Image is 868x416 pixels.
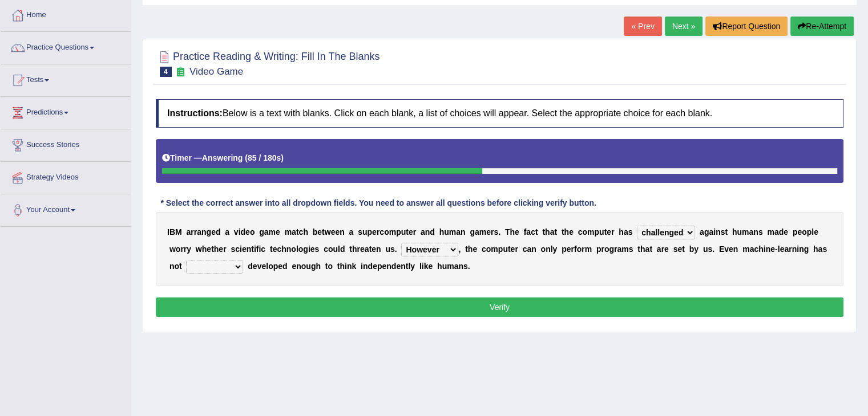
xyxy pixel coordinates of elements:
[494,227,498,236] b: s
[401,227,406,236] b: u
[601,244,604,254] b: r
[296,227,299,236] b: t
[257,262,262,271] b: v
[179,262,182,271] b: t
[596,244,601,254] b: p
[207,227,212,236] b: g
[649,244,652,254] b: t
[1,194,131,223] a: Your Account
[733,244,738,254] b: n
[331,227,336,236] b: e
[156,99,843,128] h4: Below is a text with blanks. Click on each blank, a list of choices will appear. Select the appro...
[531,227,535,236] b: c
[273,244,277,254] b: e
[422,262,424,271] b: i
[216,227,221,236] b: d
[571,244,574,254] b: r
[673,244,678,254] b: s
[456,227,461,236] b: a
[551,244,553,254] b: l
[264,227,269,236] b: a
[708,244,712,254] b: s
[333,244,338,254] b: u
[278,262,282,271] b: e
[186,227,191,236] b: a
[465,244,468,254] b: t
[281,244,286,254] b: h
[661,244,664,254] b: r
[396,227,401,236] b: p
[779,227,784,236] b: d
[550,227,555,236] b: a
[369,244,372,254] b: t
[352,262,356,271] b: k
[298,244,304,254] b: o
[694,244,699,254] b: y
[704,227,709,236] b: g
[368,262,373,271] b: d
[569,227,574,236] b: e
[174,262,179,271] b: o
[268,262,273,271] b: o
[167,227,169,236] b: I
[240,244,242,254] b: i
[712,244,714,254] b: .
[619,227,624,236] b: h
[577,244,582,254] b: o
[742,227,749,236] b: m
[564,227,569,236] b: h
[315,244,320,254] b: s
[194,227,197,236] b: r
[677,244,682,254] b: e
[363,262,368,271] b: n
[296,244,298,254] b: l
[285,227,292,236] b: m
[156,48,380,77] h2: Practice Reading & Writing: Fill In The Blanks
[486,227,491,236] b: e
[396,262,401,271] b: e
[189,66,243,77] small: Video Game
[201,227,207,236] b: n
[793,227,798,236] b: p
[604,244,609,254] b: o
[486,244,491,254] b: o
[789,244,792,254] b: r
[169,227,175,236] b: B
[599,227,604,236] b: u
[475,227,479,236] b: a
[248,262,253,271] b: d
[413,227,416,236] b: r
[324,244,328,254] b: c
[386,262,391,271] b: n
[160,67,172,77] span: 4
[408,262,410,271] b: l
[362,227,368,236] b: u
[311,262,316,271] b: g
[261,244,265,254] b: c
[797,227,802,236] b: e
[409,227,413,236] b: e
[705,17,788,36] button: Report Question
[818,244,822,254] b: a
[780,244,784,254] b: e
[250,227,255,236] b: o
[410,262,415,271] b: y
[269,227,276,236] b: m
[737,227,742,236] b: u
[657,244,661,254] b: a
[511,244,515,254] b: e
[510,227,515,236] b: h
[764,244,766,254] b: i
[587,227,594,236] b: m
[225,227,229,236] b: a
[554,227,557,236] b: t
[582,244,584,254] b: r
[617,244,621,254] b: a
[358,227,362,236] b: s
[594,227,599,236] b: p
[1,64,131,93] a: Tests
[766,244,771,254] b: n
[340,244,345,254] b: d
[640,244,645,254] b: h
[784,244,789,254] b: a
